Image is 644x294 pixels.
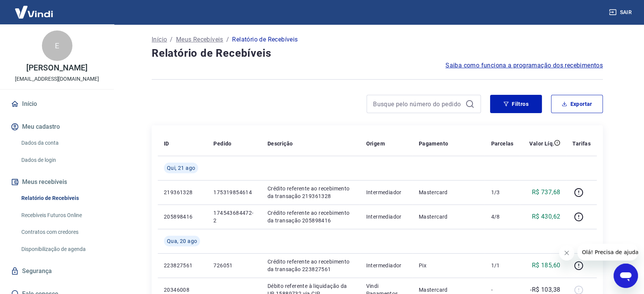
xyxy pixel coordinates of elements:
[167,237,197,245] span: Qua, 20 ago
[490,95,542,113] button: Filtros
[164,189,201,196] p: 219361328
[15,75,99,83] p: [EMAIL_ADDRESS][DOMAIN_NAME]
[26,64,87,72] p: [PERSON_NAME]
[445,61,603,70] a: Saiba como funciona a programação dos recebimentos
[419,262,479,269] p: Pix
[491,189,513,196] p: 1/3
[491,262,513,269] p: 1/1
[226,35,229,44] p: /
[268,209,354,224] p: Crédito referente ao recebimento da transação 205898416
[419,140,449,147] p: Pagamento
[373,98,462,110] input: Busque pelo número do pedido
[152,35,167,44] a: Início
[366,213,406,220] p: Intermediador
[9,118,105,135] button: Meu cadastro
[268,258,354,273] p: Crédito referente ao recebimento da transação 223827561
[170,35,173,44] p: /
[366,262,406,269] p: Intermediador
[213,189,255,196] p: 175319854614
[607,5,635,19] button: Sair
[268,185,354,200] p: Crédito referente ao recebimento da transação 219361328
[491,140,513,147] p: Parcelas
[532,261,561,270] p: R$ 185,60
[9,263,105,280] a: Segurança
[9,174,105,190] button: Meus recebíveis
[213,140,231,147] p: Pedido
[18,224,105,240] a: Contratos com credores
[529,140,554,147] p: Valor Líq.
[268,140,293,147] p: Descrição
[419,189,479,196] p: Mastercard
[42,30,72,61] div: E
[614,264,638,288] iframe: Botão para abrir a janela de mensagens
[152,46,603,61] h4: Relatório de Recebíveis
[164,213,201,220] p: 205898416
[9,96,105,112] a: Início
[9,0,59,24] img: Vindi
[164,140,169,147] p: ID
[366,140,384,147] p: Origem
[213,209,255,224] p: 174543684472-2
[572,140,591,147] p: Tarifas
[491,213,513,220] p: 4/8
[419,286,479,294] p: Mastercard
[18,208,105,223] a: Recebíveis Futuros Online
[5,5,64,11] span: Olá! Precisa de ajuda?
[419,213,479,220] p: Mastercard
[366,189,406,196] p: Intermediador
[559,245,574,260] iframe: Fechar mensagem
[176,35,223,44] a: Meus Recebíveis
[167,164,195,172] span: Qui, 21 ago
[213,262,255,269] p: 726051
[164,286,201,294] p: 20346008
[232,35,298,44] p: Relatório de Recebíveis
[18,190,105,206] a: Relatório de Recebíveis
[577,244,638,260] iframe: Mensagem da empresa
[18,152,105,168] a: Dados de login
[18,135,105,151] a: Dados da conta
[532,188,561,197] p: R$ 737,68
[18,241,105,257] a: Disponibilização de agenda
[164,262,201,269] p: 223827561
[491,286,513,294] p: -
[551,95,603,113] button: Exportar
[532,212,561,221] p: R$ 430,62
